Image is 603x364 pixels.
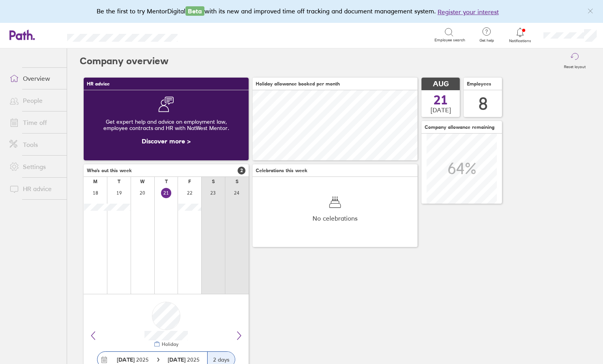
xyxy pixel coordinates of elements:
div: S [236,179,238,184]
span: 2025 [117,357,149,363]
span: 2025 [168,357,200,363]
span: Notifications [507,39,533,43]
div: Search [199,31,219,38]
h2: Company overview [80,48,169,74]
span: AUG [433,80,449,88]
a: Time off [3,115,67,130]
a: Overview [3,71,67,86]
button: Register your interest [438,7,499,17]
span: HR advice [87,81,110,87]
span: Employees [467,81,491,87]
a: People [3,93,67,108]
div: F [188,179,191,184]
div: T [165,179,168,184]
div: M [93,179,97,184]
button: Reset layout [559,48,590,74]
div: Be the first to try MentorDigital with its new and improved time off tracking and document manage... [97,6,507,17]
div: W [140,179,145,184]
strong: [DATE] [168,356,187,363]
span: Get help [474,38,500,43]
span: Employee search [434,38,465,43]
label: Reset layout [559,62,590,69]
span: Who's out this week [87,168,132,173]
span: 21 [434,94,448,106]
span: 2 [238,167,245,175]
div: 8 [478,94,488,114]
a: Discover more > [142,137,191,145]
strong: [DATE] [117,356,135,363]
span: Holiday allowance booked per month [256,81,340,87]
a: Tools [3,137,67,152]
span: [DATE] [431,106,451,113]
a: Notifications [507,27,533,43]
a: Settings [3,159,67,175]
div: S [212,179,215,184]
span: Company allowance remaining [425,124,494,130]
span: Celebrations this week [256,168,307,173]
div: Get expert help and advice on employment law, employee contracts and HR with NatWest Mentor. [90,112,242,137]
a: HR advice [3,181,67,197]
div: Holiday [160,342,178,347]
span: Beta [185,6,204,16]
span: No celebrations [313,215,358,222]
div: T [118,179,120,184]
